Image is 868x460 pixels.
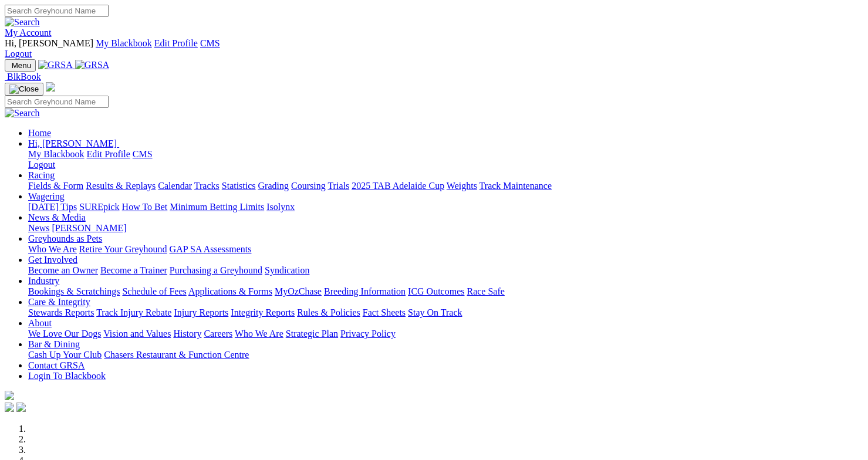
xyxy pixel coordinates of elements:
[5,402,14,412] img: facebook.svg
[266,202,295,212] a: Isolynx
[173,329,201,339] a: History
[5,96,109,108] input: Search
[12,61,31,70] span: Menu
[7,72,41,82] span: BlkBook
[28,360,85,370] a: Contact GRSA
[324,286,406,296] a: Breeding Information
[408,307,462,317] a: Stay On Track
[5,17,40,28] img: Search
[28,202,863,212] div: Wagering
[222,181,256,191] a: Statistics
[352,181,444,191] a: 2025 TAB Adelaide Cup
[79,244,167,254] a: Retire Your Greyhound
[5,38,93,48] span: Hi, [PERSON_NAME]
[5,38,863,59] div: My Account
[28,234,102,243] a: Greyhounds as Pets
[46,82,55,92] img: logo-grsa-white.png
[28,339,80,349] a: Bar & Dining
[52,223,126,233] a: [PERSON_NAME]
[188,286,272,296] a: Applications & Forms
[291,181,326,191] a: Coursing
[327,181,349,191] a: Trials
[174,307,228,317] a: Injury Reports
[28,371,106,381] a: Login To Blackbook
[28,276,59,286] a: Industry
[467,286,504,296] a: Race Safe
[96,38,152,48] a: My Blackbook
[28,138,117,148] span: Hi, [PERSON_NAME]
[28,170,55,180] a: Racing
[340,329,396,339] a: Privacy Policy
[28,350,863,360] div: Bar & Dining
[28,265,98,275] a: Become an Owner
[28,265,863,276] div: Get Involved
[170,244,252,254] a: GAP SA Assessments
[16,402,26,412] img: twitter.svg
[5,391,14,400] img: logo-grsa-white.png
[28,255,77,265] a: Get Involved
[28,307,863,318] div: Care & Integrity
[154,38,198,48] a: Edit Profile
[104,350,249,360] a: Chasers Restaurant & Function Centre
[5,5,109,17] input: Search
[28,307,94,317] a: Stewards Reports
[194,181,219,191] a: Tracks
[28,149,85,159] a: My Blackbook
[28,191,65,201] a: Wagering
[28,318,52,328] a: About
[235,329,283,339] a: Who We Are
[231,307,295,317] a: Integrity Reports
[5,72,41,82] a: BlkBook
[28,244,863,255] div: Greyhounds as Pets
[297,307,360,317] a: Rules & Policies
[28,223,49,233] a: News
[5,49,32,59] a: Logout
[79,202,119,212] a: SUREpick
[275,286,322,296] a: MyOzChase
[28,223,863,234] div: News & Media
[200,38,220,48] a: CMS
[286,329,338,339] a: Strategic Plan
[363,307,406,317] a: Fact Sheets
[265,265,309,275] a: Syndication
[28,286,863,297] div: Industry
[5,28,52,38] a: My Account
[408,286,464,296] a: ICG Outcomes
[86,181,156,191] a: Results & Replays
[170,202,264,212] a: Minimum Betting Limits
[158,181,192,191] a: Calendar
[28,244,77,254] a: Who We Are
[28,212,86,222] a: News & Media
[75,60,110,70] img: GRSA
[5,59,36,72] button: Toggle navigation
[28,149,863,170] div: Hi, [PERSON_NAME]
[5,83,43,96] button: Toggle navigation
[28,160,55,170] a: Logout
[28,350,102,360] a: Cash Up Your Club
[204,329,232,339] a: Careers
[28,297,90,307] a: Care & Integrity
[87,149,130,159] a: Edit Profile
[28,181,863,191] div: Racing
[28,329,863,339] div: About
[38,60,73,70] img: GRSA
[100,265,167,275] a: Become a Trainer
[122,286,186,296] a: Schedule of Fees
[479,181,552,191] a: Track Maintenance
[28,329,101,339] a: We Love Our Dogs
[9,84,39,94] img: Close
[170,265,262,275] a: Purchasing a Greyhound
[103,329,171,339] a: Vision and Values
[258,181,289,191] a: Grading
[28,181,83,191] a: Fields & Form
[122,202,168,212] a: How To Bet
[28,128,51,138] a: Home
[28,286,120,296] a: Bookings & Scratchings
[96,307,171,317] a: Track Injury Rebate
[28,138,119,148] a: Hi, [PERSON_NAME]
[28,202,77,212] a: [DATE] Tips
[447,181,477,191] a: Weights
[133,149,153,159] a: CMS
[5,108,40,119] img: Search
